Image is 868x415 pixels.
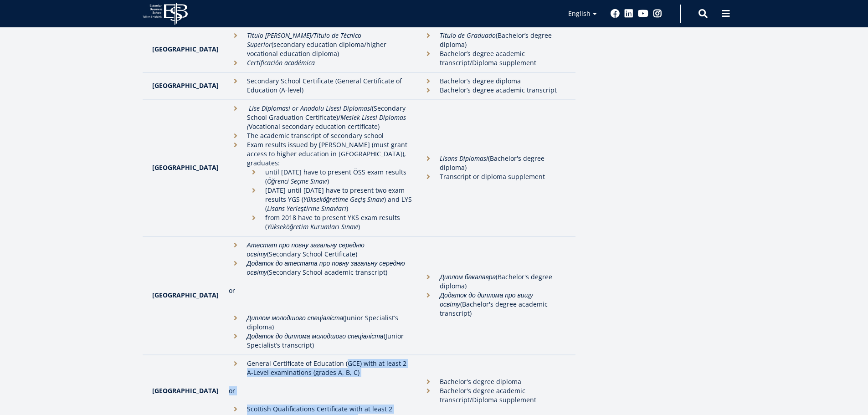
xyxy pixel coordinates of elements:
[421,386,566,405] li: Bachelor's degree academic transcript/Diploma supplement
[247,259,405,277] em: Додаток до атестата про повну загальну середню освiту
[229,359,413,377] li: General Certificate of Education (GCE) with at least 2 A-Level examinations (grades A, B, C)
[421,172,566,181] li: Transcript or diploma supplement
[247,186,413,213] li: [DATE] until [DATE] have to present two exam results YGS ( ) and LYS ( )
[229,259,413,277] li: (Secondary School academic transcript)
[421,272,566,291] li: (Bachelor's degree diploma)
[247,241,365,258] em: Атестат про повну загальну середню освiту
[249,104,372,113] em: Lise Diplomasi or Anadolu Lisesi Diplomasi
[267,222,359,231] em: Yükseköğretim Kurumları Sınavı
[152,386,219,395] strong: [GEOGRAPHIC_DATA]
[249,104,374,113] i: (
[611,9,620,18] a: Facebook
[229,77,413,95] li: Secondary School Certificate (General Certificate of Education (A-level)
[229,104,413,131] li: Secondary School Graduation Certificate)/ Vocational secondary education certificate)
[229,241,413,259] li: (Secondary School Certificate)
[229,140,413,231] li: Exam results issued by [PERSON_NAME] (must grant access to higher education in [GEOGRAPHIC_DATA])...
[152,81,219,90] strong: [GEOGRAPHIC_DATA]
[653,9,662,18] a: Instagram
[440,154,544,172] i: (Bachelor's degree diploma)
[247,113,406,131] em: Meslek Lisesi Diplomas (
[267,177,328,185] em: Öğrenci Seçme Sınavı
[440,291,533,308] em: Додаток до диплома про вищу освiту
[440,31,496,40] em: Título de Graduado
[421,31,566,49] li: (Bachelor’s degree diploma)
[247,58,315,67] em: Certificación académica
[247,313,344,322] em: Диплом молодшого спеціаліста
[247,168,413,186] li: until [DATE] have to present ÖSS exam results ( )
[421,377,566,386] li: Bachelor's degree diploma
[421,86,566,95] li: Bachelor’s degree academic transcript
[421,77,566,86] li: Bachelor’s degree diploma
[247,332,384,340] em: Додаток до диплома молодшого спеціаліста
[152,163,219,172] strong: [GEOGRAPHIC_DATA]
[152,291,219,299] strong: [GEOGRAPHIC_DATA]
[229,286,413,295] p: or
[267,204,346,213] em: Lisans Yerleştirme Sınavları
[247,31,361,49] em: Título [PERSON_NAME]/Título de Técnico Superior
[638,9,648,18] a: Youtube
[247,213,413,231] li: from 2018 have to present YKS exam results ( )
[421,291,566,318] li: (Bachelor's degree academic transcript)
[624,9,633,18] a: Linkedin
[229,31,413,58] li: (secondary education diploma/higher vocational education diploma)
[229,131,413,140] li: The academic transcript of secondary school
[229,332,413,350] li: (Junior Specialist’s transcript)
[303,195,385,204] em: Yükseköğretime Geçiş Sınavı
[152,45,219,53] strong: [GEOGRAPHIC_DATA]
[440,154,488,163] em: Lisans Diplomasi
[229,386,413,395] p: or
[229,313,413,332] li: (Junior Specialist’s diploma)
[421,49,566,67] li: Bachelor’s degree academic transcript/Diploma supplement
[440,272,496,281] em: Диплом бакалавра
